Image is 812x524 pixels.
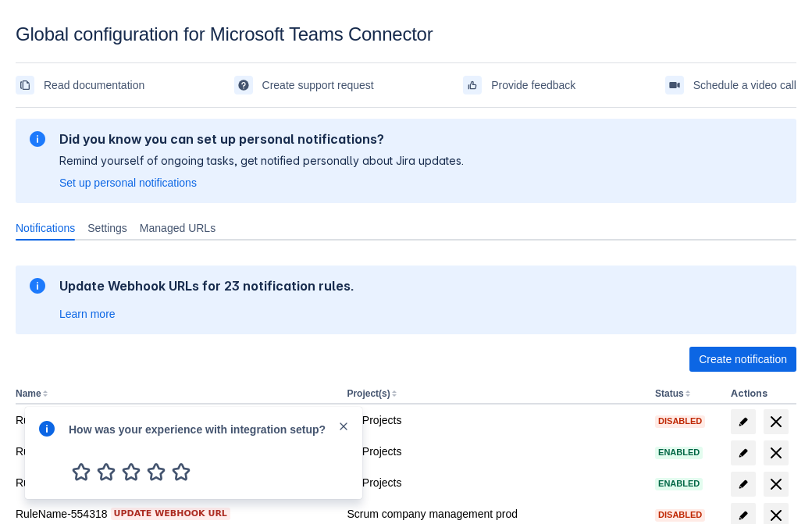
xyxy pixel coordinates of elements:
[69,459,94,484] span: 1
[262,73,374,98] span: Create support request
[59,175,197,191] a: Set up personal notifications
[16,73,144,98] a: Read documentation
[347,506,643,522] div: Scrum company management prod
[689,347,796,372] button: Create notification
[44,73,144,98] span: Read documentation
[725,384,796,405] th: Actions
[737,478,750,490] span: edit
[767,475,785,494] span: delete
[337,420,350,433] span: close
[466,79,479,91] span: feedback
[169,459,194,484] span: 5
[19,79,31,91] span: documentation
[655,479,703,488] span: Enabled
[28,130,47,148] span: information
[87,220,127,236] span: Settings
[16,388,41,399] button: Name
[491,73,575,98] span: Provide feedback
[59,153,464,169] p: Remind yourself of ongoing tasks, get notified personally about Jira updates.
[16,23,796,45] div: Global configuration for Microsoft Teams Connector
[119,459,144,484] span: 3
[767,412,785,431] span: delete
[237,79,250,91] span: support
[655,448,703,457] span: Enabled
[463,73,575,98] a: Provide feedback
[234,73,374,98] a: Create support request
[699,347,787,372] span: Create notification
[737,415,750,428] span: edit
[737,509,750,522] span: edit
[347,412,643,428] div: All Projects
[59,278,354,294] h2: Update Webhook URLs for 23 notification rules.
[693,73,796,98] span: Schedule a video call
[37,419,56,438] span: info
[140,220,215,236] span: Managed URLs
[655,511,705,519] span: Disabled
[28,276,47,295] span: information
[655,388,684,399] button: Status
[144,459,169,484] span: 4
[69,419,337,437] div: How was your experience with integration setup?
[347,444,643,459] div: All Projects
[59,131,464,147] h2: Did you know you can set up personal notifications?
[767,444,785,462] span: delete
[59,306,116,322] a: Learn more
[16,220,75,236] span: Notifications
[655,417,705,426] span: Disabled
[347,475,643,490] div: All Projects
[737,447,750,459] span: edit
[668,79,681,91] span: videoCall
[347,388,390,399] button: Project(s)
[94,459,119,484] span: 2
[665,73,796,98] a: Schedule a video call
